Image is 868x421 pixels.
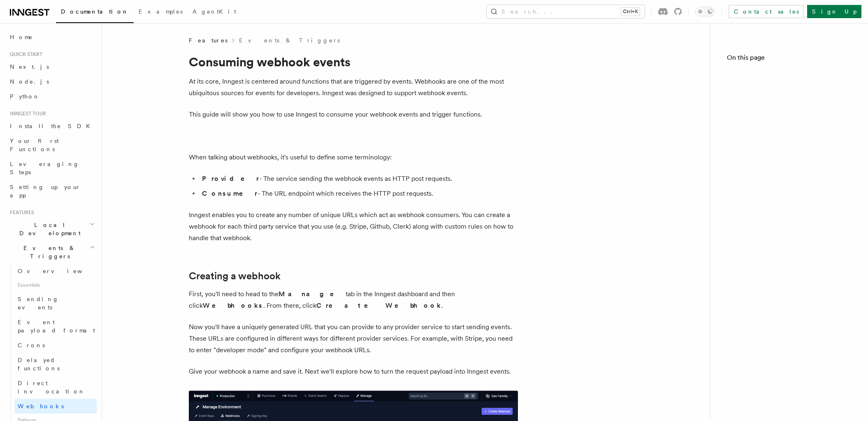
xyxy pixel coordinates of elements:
li: - The URL endpoint which receives the HTTP post requests. [200,188,518,199]
span: AgentKit [193,8,236,15]
span: Delayed functions [18,357,60,372]
span: Sending events [18,296,59,311]
a: Setting up your app [7,180,97,203]
span: Essentials [14,278,97,292]
strong: Consumer [202,189,258,197]
span: Local Development [7,221,90,237]
span: Event payload format [18,319,95,334]
a: Node.js [7,74,97,89]
strong: Webhooks [203,302,263,309]
span: Home [10,33,33,41]
span: Events & Triggers [7,244,90,260]
a: Next.js [7,59,97,74]
a: Direct invocation [14,376,97,399]
span: Inngest tour [7,110,46,117]
a: Creating a webhook [189,270,281,282]
span: Install the SDK [10,123,95,129]
p: Now you'll have a uniquely generated URL that you can provide to any provider service to start se... [189,321,518,356]
p: Give your webhook a name and save it. Next we'll explore how to turn the request payload into Inn... [189,366,518,377]
button: Local Development [7,218,97,241]
button: Search...Ctrl+K [487,5,645,18]
h1: Consuming webhook events [189,54,518,69]
span: Overview [18,268,102,274]
span: Node.js [10,78,49,85]
p: Inngest enables you to create any number of unique URLs which act as webhook consumers. You can c... [189,209,518,244]
a: Examples [134,2,188,22]
p: This guide will show you how to use Inngest to consume your webhook events and trigger functions. [189,109,518,120]
span: Documentation [61,8,129,15]
span: Setting up your app [10,184,81,199]
span: Features [7,209,34,216]
span: Quick start [7,51,42,58]
a: Leveraging Steps [7,157,97,180]
a: Home [7,30,97,44]
kbd: Ctrl+K [621,7,640,16]
span: Direct invocation [18,380,85,395]
a: Documentation [56,2,134,23]
a: Events & Triggers [239,36,340,44]
button: Toggle dark mode [695,7,715,16]
a: Crons [14,338,97,353]
a: Install the SDK [7,119,97,133]
a: Sending events [14,292,97,315]
p: First, you'll need to head to the tab in the Inngest dashboard and then click . From there, click . [189,288,518,311]
a: Your first Functions [7,133,97,157]
strong: Provider [202,175,259,182]
span: Features [189,36,227,44]
a: Webhooks [14,399,97,414]
span: Your first Functions [10,138,59,152]
span: Examples [139,8,183,15]
h4: On this page [727,53,852,66]
strong: Manage [279,290,346,298]
p: At its core, Inngest is centered around functions that are triggered by events. Webhooks are one ... [189,76,518,99]
strong: Create Webhook [316,302,441,309]
span: Webhooks [18,403,64,409]
span: Python [10,93,40,100]
a: Sign Up [807,5,861,18]
a: Contact sales [729,5,804,18]
span: Next.js [10,63,49,70]
span: Leveraging Steps [10,161,79,175]
li: - The service sending the webhook events as HTTP post requests. [200,173,518,185]
a: Overview [14,264,97,278]
p: When talking about webhooks, it's useful to define some terminology: [189,152,518,163]
button: Events & Triggers [7,241,97,264]
span: Crons [18,342,45,348]
a: Delayed functions [14,353,97,376]
a: AgentKit [188,2,241,22]
a: Python [7,89,97,104]
a: Event payload format [14,315,97,338]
